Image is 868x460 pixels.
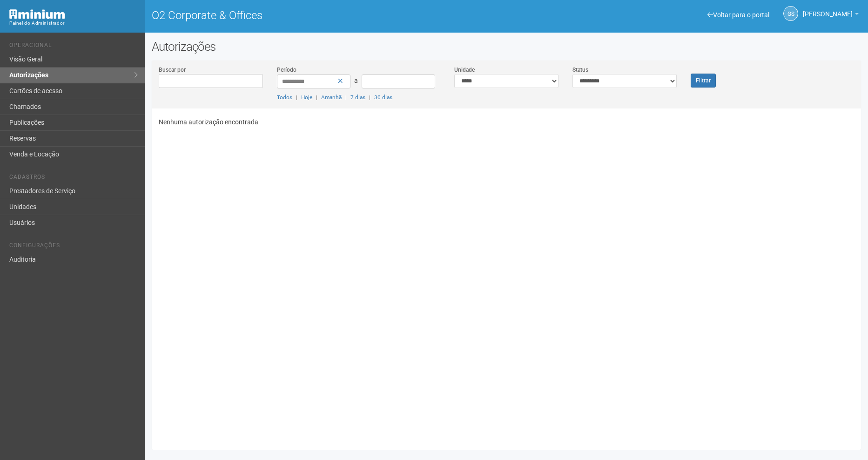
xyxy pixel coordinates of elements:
li: Cadastros [9,174,138,183]
a: Amanhã [321,94,342,101]
span: | [296,94,297,101]
h1: O2 Corporate & Offices [152,9,499,21]
li: Configurações [9,242,138,252]
p: Nenhuma autorização encontrada [159,118,854,126]
div: Painel do Administrador [9,19,138,27]
label: Unidade [454,66,475,74]
a: Todos [277,94,292,101]
span: Gabriela Souza [803,1,853,18]
li: Operacional [9,42,138,52]
button: Filtrar [691,74,716,88]
span: a [354,77,358,84]
a: 7 dias [350,94,365,101]
h2: Autorizações [152,40,861,54]
span: | [369,94,370,101]
label: Buscar por [159,66,186,74]
a: GS [783,6,798,21]
span: | [316,94,317,101]
label: Status [572,66,588,74]
a: Hoje [301,94,312,101]
a: Voltar para o portal [707,11,769,19]
a: [PERSON_NAME] [803,12,859,19]
label: Período [277,66,296,74]
a: 30 dias [374,94,392,101]
img: Minium [9,9,65,19]
span: | [345,94,347,101]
